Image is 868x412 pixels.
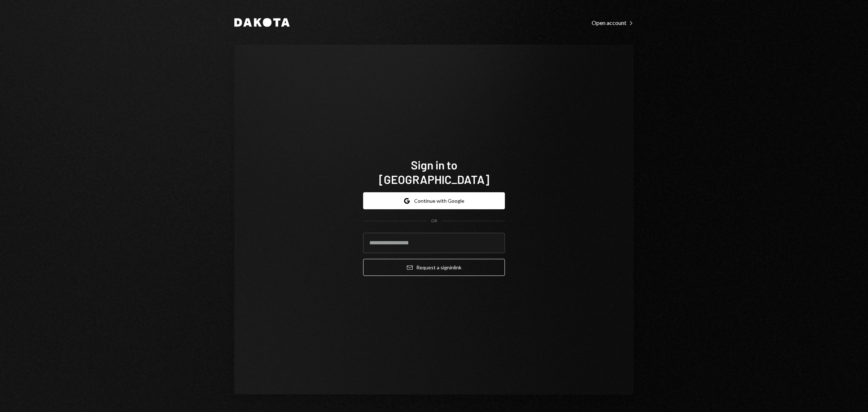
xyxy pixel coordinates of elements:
div: Open account [592,19,634,26]
div: OR [431,218,437,224]
h1: Sign in to [GEOGRAPHIC_DATA] [363,157,505,186]
button: Continue with Google [363,192,505,209]
button: Request a signinlink [363,259,505,276]
a: Open account [592,18,634,26]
